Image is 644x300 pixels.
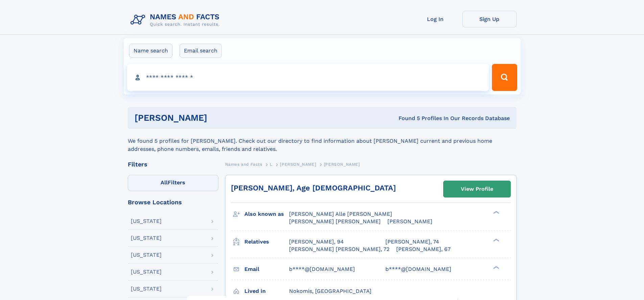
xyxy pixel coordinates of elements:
[408,11,462,27] a: Log In
[244,285,289,297] h3: Lived in
[280,160,316,168] a: [PERSON_NAME]
[131,286,162,292] div: [US_STATE]
[127,64,489,91] input: search input
[231,184,396,192] a: [PERSON_NAME], Age [DEMOGRAPHIC_DATA]
[128,175,218,191] label: Filters
[244,236,289,248] h3: Relatives
[492,210,500,215] div: ❯
[129,44,172,58] label: Name search
[135,114,303,122] h1: [PERSON_NAME]
[128,129,517,153] div: We found 5 profiles for [PERSON_NAME]. Check out our directory to find information about [PERSON_...
[324,162,360,167] span: [PERSON_NAME]
[289,218,381,225] span: [PERSON_NAME] [PERSON_NAME]
[492,238,500,242] div: ❯
[385,238,439,246] a: [PERSON_NAME], 74
[131,252,162,258] div: [US_STATE]
[244,208,289,220] h3: Also known as
[180,44,222,58] label: Email search
[270,160,272,168] a: L
[128,161,218,167] div: Filters
[161,179,168,186] span: All
[128,11,225,29] img: Logo Names and Facts
[444,181,510,197] a: View Profile
[289,246,389,253] a: [PERSON_NAME] [PERSON_NAME], 72
[280,162,316,167] span: [PERSON_NAME]
[396,246,451,253] a: [PERSON_NAME], 67
[303,115,510,122] div: Found 5 Profiles In Our Records Database
[289,288,372,294] span: Nokomis, [GEOGRAPHIC_DATA]
[492,265,500,270] div: ❯
[461,181,493,197] div: View Profile
[492,64,517,91] button: Search Button
[225,160,262,168] a: Names and Facts
[289,238,344,246] a: [PERSON_NAME], 94
[387,218,432,225] span: [PERSON_NAME]
[131,269,162,275] div: [US_STATE]
[244,263,289,275] h3: Email
[131,218,162,224] div: [US_STATE]
[462,11,517,27] a: Sign Up
[270,162,272,167] span: L
[128,199,218,205] div: Browse Locations
[131,235,162,241] div: [US_STATE]
[289,211,392,217] span: [PERSON_NAME] Alle [PERSON_NAME]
